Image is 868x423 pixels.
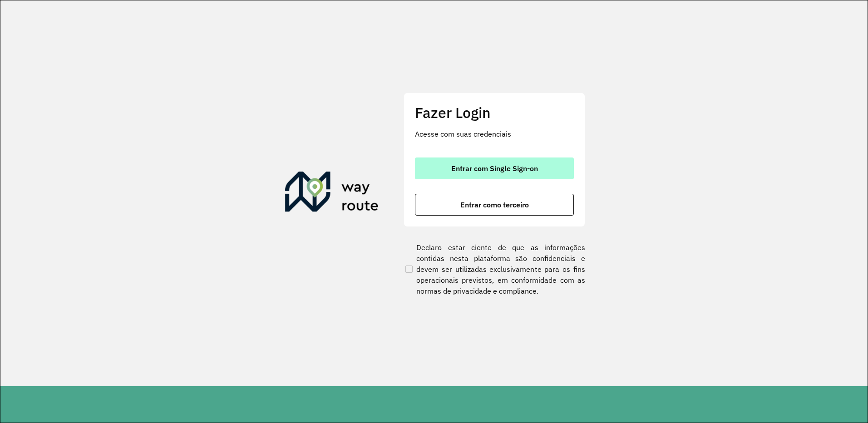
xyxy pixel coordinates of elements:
label: Declaro estar ciente de que as informações contidas nesta plataforma são confidenciais e devem se... [404,242,585,296]
span: Entrar com Single Sign-on [451,165,538,172]
p: Acesse com suas credenciais [415,128,574,139]
button: button [415,157,574,179]
img: Roteirizador AmbevTech [285,172,379,215]
span: Entrar como terceiro [460,201,529,208]
button: button [415,194,574,216]
h2: Fazer Login [415,104,574,121]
